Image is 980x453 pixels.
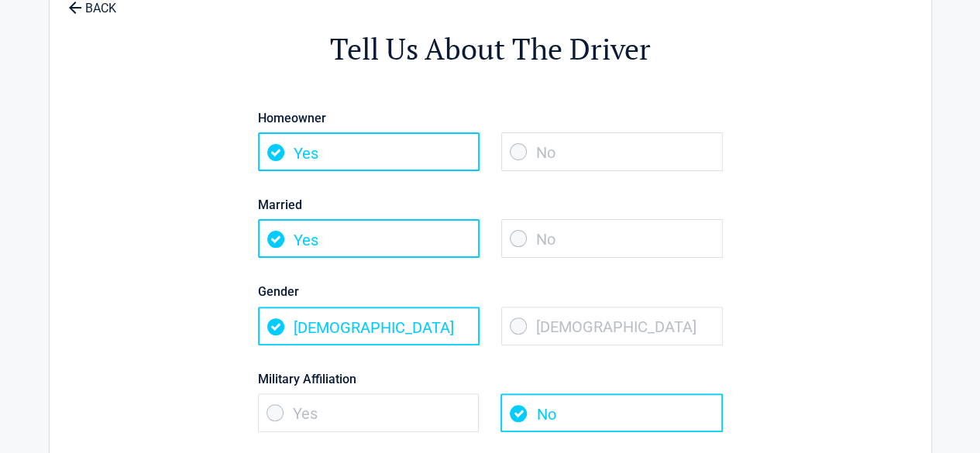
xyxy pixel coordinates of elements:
[258,194,723,215] label: Married
[258,393,480,432] span: Yes
[501,219,723,258] span: No
[501,132,723,171] span: No
[258,369,723,390] label: Military Affiliation
[501,307,723,345] span: [DEMOGRAPHIC_DATA]
[258,108,723,129] label: Homeowner
[135,29,846,69] h2: Tell Us About The Driver
[258,219,480,258] span: Yes
[258,307,480,345] span: [DEMOGRAPHIC_DATA]
[500,393,722,432] span: No
[258,132,480,171] span: Yes
[258,281,723,302] label: Gender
